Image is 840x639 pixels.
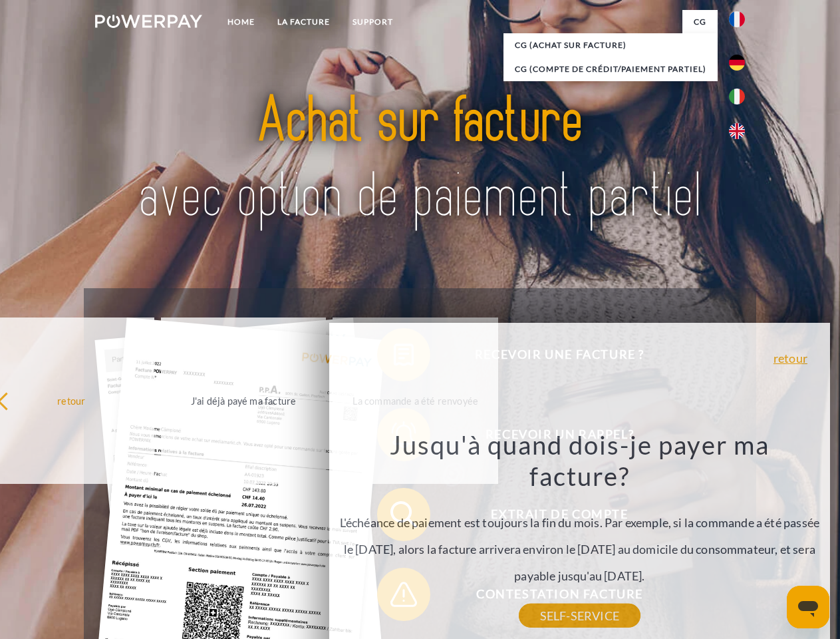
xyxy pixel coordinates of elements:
img: logo-powerpay-white.svg [95,15,202,28]
img: title-powerpay_fr.svg [127,64,713,255]
img: fr [729,11,745,27]
iframe: Bouton de lancement de la fenêtre de messagerie [787,586,829,628]
h3: Jusqu'à quand dois-je payer ma facture? [337,429,822,493]
img: it [729,89,745,105]
a: retour [773,352,807,364]
a: Support [341,10,404,34]
img: de [729,55,745,71]
a: Home [216,10,266,34]
a: LA FACTURE [266,10,341,34]
img: en [729,123,745,139]
a: CG (Compte de crédit/paiement partiel) [503,57,718,81]
div: J'ai déjà payé ma facture [169,391,319,409]
div: L'échéance de paiement est toujours la fin du mois. Par exemple, si la commande a été passée le [... [337,429,822,616]
a: CG (achat sur facture) [503,33,718,57]
a: CG [682,10,718,34]
a: SELF-SERVICE [519,604,640,628]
